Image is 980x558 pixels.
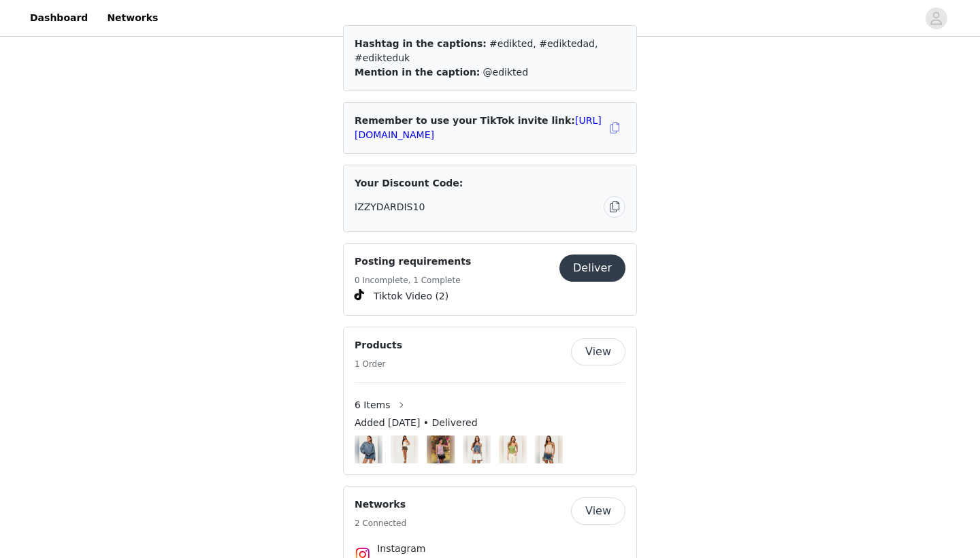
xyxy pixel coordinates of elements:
[571,497,625,525] button: View
[22,3,96,33] a: Dashboard
[355,115,602,140] span: Remember to use your TikTok invite link:
[391,432,419,467] img: Image Background Blur
[559,255,625,282] button: Deliver
[504,436,522,463] img: Azelia Beaded Sheer Mesh Top
[355,255,471,269] h4: Posting requirements
[355,398,391,412] span: 6 Items
[463,432,491,467] img: Image Background Blur
[374,289,448,303] span: Tiktok Video (2)
[355,497,406,512] h4: Networks
[355,38,487,49] span: Hashtag in the captions:
[355,200,425,214] span: IZZYDARDIS10
[355,274,471,286] h5: 0 Incomplete, 1 Complete
[355,67,480,78] span: Mention in the caption:
[355,416,478,430] span: Added [DATE] • Delivered
[359,436,378,463] img: Onda Striped Sweatshirt
[483,67,529,78] span: @edikted
[99,3,166,33] a: Networks
[343,327,637,475] div: Products
[468,436,486,463] img: Beaded Floral Split Front Halter Top
[427,432,455,467] img: Image Background Blur
[355,432,382,467] img: Image Background Blur
[343,243,637,316] div: Posting requirements
[377,542,603,556] h4: Instagram
[930,7,943,29] div: avatar
[571,338,625,365] button: View
[395,436,414,463] img: Eartha Studded Micro Shorts
[540,436,558,463] img: Khalia Backless Cut Out Halter Top
[355,517,406,529] h5: 2 Connected
[431,436,450,463] img: Printed Halter Chain Cowl Neck Top
[535,432,563,467] img: Image Background Blur
[355,338,402,352] h4: Products
[355,358,402,370] h5: 1 Order
[499,432,527,467] img: Image Background Blur
[355,176,463,191] span: Your Discount Code:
